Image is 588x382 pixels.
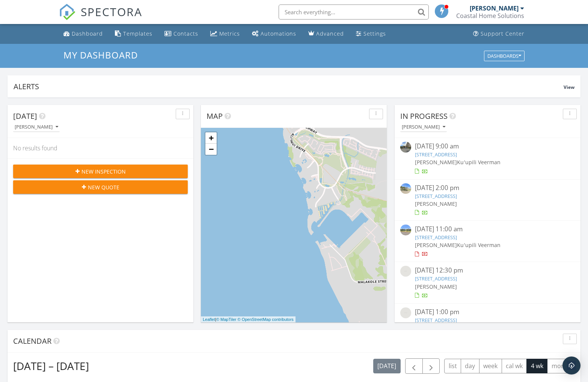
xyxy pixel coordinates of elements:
div: Advanced [316,30,344,37]
div: Support Center [481,30,525,37]
a: Dashboard [60,27,106,41]
div: [DATE] 12:30 pm [415,266,561,275]
button: day [461,359,479,373]
img: The Best Home Inspection Software - Spectora [59,4,75,20]
a: SPECTORA [59,10,142,26]
a: [DATE] 1:00 pm [STREET_ADDRESS] [PERSON_NAME]Kuʻupili Veerman [400,307,575,341]
a: Metrics [207,27,243,41]
div: [DATE] 2:00 pm [415,183,561,193]
div: [DATE] 1:00 pm [415,307,561,317]
img: streetview [400,142,411,153]
a: Support Center [470,27,528,41]
span: Kuʻupili Veerman [457,159,501,166]
a: Leaflet [203,317,215,322]
a: [STREET_ADDRESS] [415,234,457,241]
div: [PERSON_NAME] [402,124,445,130]
button: list [444,359,461,373]
img: streetview [400,225,411,235]
a: Contacts [161,27,201,41]
a: [DATE] 11:00 am [STREET_ADDRESS] [PERSON_NAME]Kuʻupili Veerman [400,225,575,258]
button: month [547,359,575,373]
span: [PERSON_NAME] [415,283,457,290]
a: [DATE] 2:00 pm [STREET_ADDRESS] [PERSON_NAME] [400,183,575,217]
img: streetview [400,266,411,277]
button: cal wk [502,359,527,373]
a: Settings [353,27,389,41]
a: [STREET_ADDRESS] [415,151,457,158]
input: Search everything... [279,4,429,19]
button: Previous [405,358,423,374]
div: Open Intercom Messenger [562,357,580,375]
div: No results found [8,138,193,158]
span: SPECTORA [81,4,142,19]
a: [DATE] 12:30 pm [STREET_ADDRESS] [PERSON_NAME] [400,266,575,299]
div: Dashboard [72,30,103,37]
div: Templates [123,30,152,37]
button: week [479,359,502,373]
button: [PERSON_NAME] [400,122,447,132]
img: streetview [400,183,411,194]
span: New Quote [88,183,119,191]
a: Advanced [305,27,347,41]
div: Contacts [173,30,198,37]
div: Coastal Home Solutions [456,12,524,19]
a: [DATE] 9:00 am [STREET_ADDRESS] [PERSON_NAME]Kuʻupili Veerman [400,142,575,175]
a: Zoom in [205,132,217,144]
div: Metrics [219,30,240,37]
div: [PERSON_NAME] [470,4,519,12]
button: 4 wk [526,359,547,373]
div: Alerts [14,81,564,91]
span: [PERSON_NAME] [415,159,457,166]
a: © MapTiler [216,317,237,322]
button: New Quote [13,180,188,194]
span: [DATE] [13,111,37,121]
span: View [564,84,574,90]
div: Settings [363,30,386,37]
span: New Inspection [81,168,126,175]
span: My Dashboard [63,49,138,61]
span: [PERSON_NAME] [415,200,457,207]
a: Automations (Basic) [249,27,299,41]
span: Kuʻupili Veerman [457,241,501,249]
button: Next [422,358,440,374]
a: [STREET_ADDRESS] [415,317,457,324]
div: [PERSON_NAME] [15,124,58,130]
a: [STREET_ADDRESS] [415,275,457,282]
span: Map [207,111,223,121]
div: [DATE] 9:00 am [415,142,561,151]
a: Zoom out [205,144,217,155]
button: [DATE] [373,359,401,373]
span: [PERSON_NAME] [415,241,457,249]
button: New Inspection [13,165,188,178]
div: Automations [261,30,296,37]
div: Dashboards [487,53,521,58]
span: In Progress [400,111,448,121]
a: Templates [112,27,155,41]
img: streetview [400,307,411,318]
div: [DATE] 11:00 am [415,225,561,234]
button: [PERSON_NAME] [13,122,60,132]
h2: [DATE] – [DATE] [13,358,89,373]
span: Calendar [13,336,51,346]
a: © OpenStreetMap contributors [238,317,294,322]
button: Dashboards [484,51,525,61]
div: | [201,316,296,323]
a: [STREET_ADDRESS] [415,193,457,199]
